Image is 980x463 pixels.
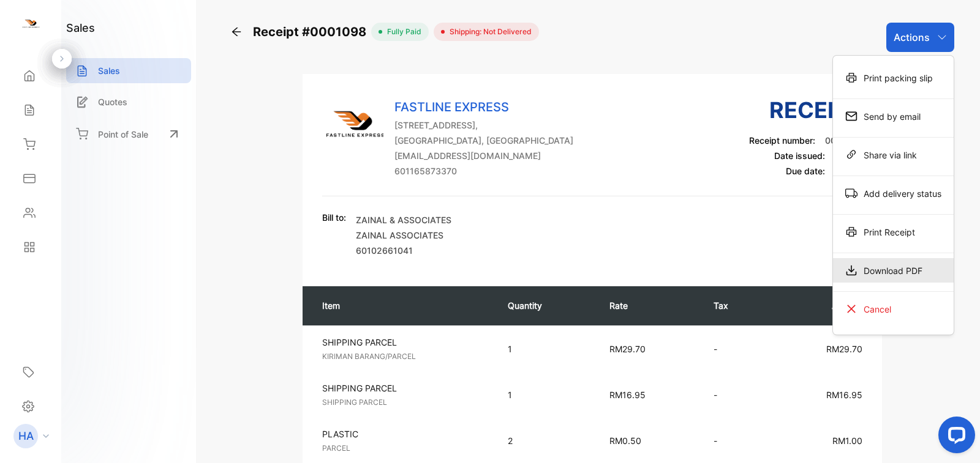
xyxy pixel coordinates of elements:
[322,98,383,159] img: Company Logo
[714,343,756,355] p: -
[98,128,148,141] p: Point of Sale
[714,299,756,312] p: Tax
[322,336,486,349] p: SHIPPING PARCEL
[356,229,451,242] p: ZAINAL ASSOCIATES
[786,166,825,176] span: Due date:
[781,299,862,312] p: Amount
[826,390,862,400] span: RM16.95
[508,388,584,401] p: 1
[833,220,954,244] div: Print Receipt
[394,165,573,177] p: 601165873370
[749,94,862,127] h3: Receipt
[322,397,486,408] p: SHIPPING PARCEL
[833,65,954,90] div: Print packing slip
[356,244,451,257] p: 60102661041
[609,299,690,312] p: Rate
[356,213,451,226] p: ZAINAL & ASSOCIATES
[322,211,346,224] p: Bill to:
[322,428,486,440] p: PLASTIC
[833,258,954,283] div: Download PDF
[66,120,191,147] a: Point of Sale
[382,26,421,37] span: fully paid
[929,412,980,463] iframe: LiveChat chat widget
[394,98,573,116] p: FASTLINE EXPRESS
[66,58,191,83] a: Sales
[609,435,641,446] span: RM0.50
[98,95,127,108] p: Quotes
[609,344,646,354] span: RM29.70
[508,434,584,447] p: 2
[66,20,95,36] h1: sales
[832,435,862,446] span: RM1.00
[833,143,954,167] div: Share via link
[18,428,34,444] p: HA
[322,351,486,362] p: KIRIMAN BARANG/PARCEL
[774,150,825,161] span: Date issued:
[508,299,584,312] p: Quantity
[394,149,573,162] p: [EMAIL_ADDRESS][DOMAIN_NAME]
[886,23,954,52] button: Actions
[825,135,862,146] span: 0001098
[894,30,930,45] p: Actions
[394,134,573,147] p: [GEOGRAPHIC_DATA], [GEOGRAPHIC_DATA]
[714,388,756,401] p: -
[714,434,756,447] p: -
[833,297,954,321] div: Cancel
[445,26,532,37] span: Shipping: Not Delivered
[322,382,486,394] p: SHIPPING PARCEL
[394,119,573,131] p: [STREET_ADDRESS],
[21,16,40,34] img: logo
[66,89,191,114] a: Quotes
[253,23,371,41] span: Receipt #0001098
[98,64,120,77] p: Sales
[833,181,954,206] div: Add delivery status
[322,443,486,454] p: PARCEL
[749,135,815,146] span: Receipt number:
[609,390,646,400] span: RM16.95
[322,299,483,312] p: Item
[833,104,954,128] div: Send by email
[508,343,584,355] p: 1
[826,344,862,354] span: RM29.70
